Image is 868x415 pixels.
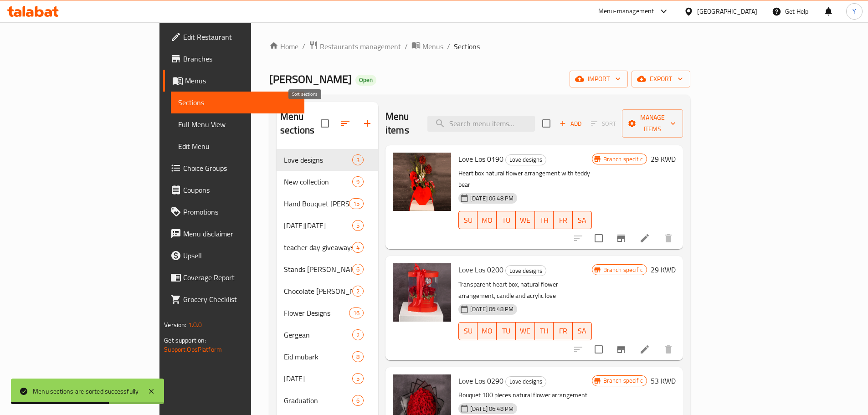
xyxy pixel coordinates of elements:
[353,331,363,339] span: 2
[558,118,583,129] span: Add
[405,41,408,52] li: /
[178,141,297,152] span: Edit Menu
[462,324,474,338] span: SU
[458,389,592,401] p: Bouquet 100 pieces natural flower arrangement
[269,69,352,89] span: [PERSON_NAME]
[183,206,297,217] span: Promotions
[393,153,451,211] img: Love Los 0190
[277,149,378,171] div: Love designs3
[355,75,376,86] div: Open
[284,351,352,362] div: Eid mubark
[497,322,516,340] button: TU
[598,6,654,17] div: Menu-management
[163,179,304,201] a: Coupons
[183,250,297,261] span: Upsell
[164,319,186,331] span: Version:
[188,319,202,331] span: 1.0.0
[284,395,352,406] span: Graduation
[556,117,585,131] button: Add
[639,233,650,244] a: Edit menu item
[163,201,304,223] a: Promotions
[610,338,632,360] button: Branch-specific-item
[353,221,363,230] span: 5
[697,6,757,16] div: [GEOGRAPHIC_DATA]
[183,294,297,305] span: Grocery Checklist
[171,92,304,113] a: Sections
[171,135,304,157] a: Edit Menu
[349,200,363,208] span: 15
[355,76,376,84] span: Open
[33,386,139,396] div: Menu sections are sorted successfully
[505,154,546,165] div: Love designs
[183,184,297,195] span: Coupons
[277,236,378,258] div: teacher day giveaways4
[277,215,378,236] div: [DATE][DATE]5
[629,112,676,135] span: Manage items
[458,263,503,277] span: Love Los 0200
[657,227,679,249] button: delete
[458,322,478,340] button: SU
[500,324,512,338] span: TU
[600,266,647,274] span: Branch specific
[589,229,608,248] span: Select to update
[353,156,363,164] span: 3
[639,344,650,355] a: Edit menu item
[478,322,497,340] button: MO
[576,324,588,338] span: SA
[185,75,297,86] span: Menus
[352,373,364,384] div: items
[458,211,478,229] button: SU
[277,302,378,324] div: Flower Designs16
[393,263,451,322] img: Love Los 0200
[309,41,401,52] a: Restaurants management
[462,214,474,227] span: SU
[557,324,569,338] span: FR
[284,264,352,275] div: Stands Vera with flowers
[349,309,363,318] span: 16
[458,279,592,302] p: Transparent heart box, natural flower arrangement, candle and acrylic love
[178,97,297,108] span: Sections
[411,41,443,52] a: Menus
[163,157,304,179] a: Choice Groups
[467,194,517,203] span: [DATE] 06:48 PM
[164,334,206,346] span: Get support on:
[537,114,556,133] span: Select section
[481,214,493,227] span: MO
[539,324,550,338] span: TH
[600,155,647,164] span: Branch specific
[505,265,546,276] div: Love designs
[284,198,349,209] div: Hand Bouquet Vera
[277,389,378,411] div: Graduation6
[277,171,378,193] div: New collection9
[352,220,364,231] div: items
[277,346,378,368] div: Eid mubark8
[163,266,304,288] a: Coverage Report
[651,374,676,387] h6: 53 KWD
[178,119,297,130] span: Full Menu View
[163,245,304,266] a: Upsell
[284,307,349,318] span: Flower Designs
[284,242,352,253] span: teacher day giveaways
[352,264,364,275] div: items
[284,373,352,384] span: [DATE]
[497,211,516,229] button: TU
[183,31,297,42] span: Edit Restaurant
[651,263,676,276] h6: 29 KWD
[585,117,622,131] span: Select section first
[481,324,493,338] span: MO
[467,305,517,313] span: [DATE] 06:48 PM
[535,211,554,229] button: TH
[277,193,378,215] div: Hand Bouquet [PERSON_NAME]15
[610,227,632,249] button: Branch-specific-item
[600,376,647,385] span: Branch specific
[277,258,378,280] div: Stands [PERSON_NAME] with flowers6
[163,70,304,92] a: Menus
[353,265,363,274] span: 6
[447,41,450,52] li: /
[853,6,856,16] span: Y
[284,329,352,340] span: Gergean
[554,322,573,340] button: FR
[349,307,364,318] div: items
